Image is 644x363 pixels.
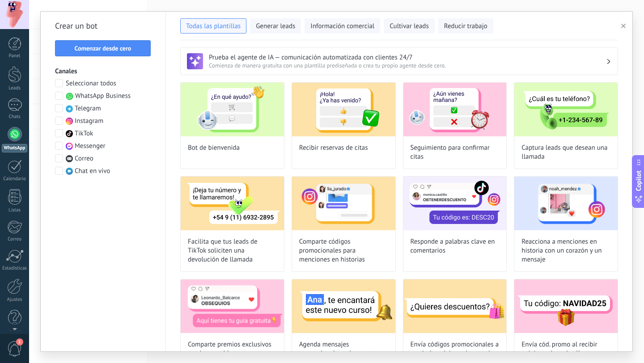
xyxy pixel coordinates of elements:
[250,18,301,34] button: Generar leads
[75,142,106,151] span: Messenger
[411,144,500,161] span: Seguimiento para confirmar citas
[75,45,131,51] span: Comenzar desde cero
[2,85,28,91] div: Leads
[75,104,101,113] span: Telegram
[75,154,93,163] span: Correo
[438,18,493,34] button: Reducir trabajo
[55,67,151,76] h3: Canales
[75,129,93,138] span: TikTok
[310,22,374,31] span: Información comercial
[305,18,380,34] button: Información comercial
[181,177,284,230] img: Facilita que tus leads de TikTok soliciten una devolución de llamada
[181,279,284,333] img: Comparte premios exclusivos con los seguidores
[403,279,507,333] img: Envía códigos promocionales a partir de palabras clave en los mensajes
[66,79,116,88] span: Seleccionar todos
[2,236,28,242] div: Correo
[188,340,277,358] span: Comparte premios exclusivos con los seguidores
[514,279,618,333] img: Envía cód. promo al recibir palabras clave de clientes por DM en TikTok
[514,177,618,230] img: Reacciona a menciones en historia con un corazón y un mensaje
[181,83,284,136] img: Bot de bienvenida
[634,171,643,191] span: Copilot
[188,144,240,152] span: Bot de bienvenida
[444,22,487,31] span: Reducir trabajo
[2,207,28,213] div: Listas
[390,22,428,31] span: Cultivar leads
[411,237,500,255] span: Responde a palabras clave en comentarios
[180,18,246,34] button: Todas las plantillas
[384,18,434,34] button: Cultivar leads
[403,177,507,230] img: Responde a palabras clave en comentarios
[186,22,241,31] span: Todas las plantillas
[55,19,151,33] h2: Crear un bot
[75,167,110,176] span: Chat en vivo
[2,53,28,59] div: Panel
[2,144,27,152] div: WhatsApp
[292,83,395,136] img: Recibir reservas de citas
[403,83,507,136] img: Seguimiento para confirmar citas
[55,40,151,56] button: Comenzar desde cero
[299,144,368,152] span: Recibir reservas de citas
[514,83,618,136] img: Captura leads que desean una llamada
[188,237,277,264] span: Facilita que tus leads de TikTok soliciten una devolución de llamada
[292,279,395,333] img: Agenda mensajes promocionales sobre eventos, ofertas y más
[75,117,103,126] span: Instagram
[2,297,28,303] div: Ajustes
[521,144,610,161] span: Captura leads que desean una llamada
[2,176,28,182] div: Calendario
[2,114,28,120] div: Chats
[256,22,295,31] span: Generar leads
[2,266,28,271] div: Estadísticas
[299,237,388,264] span: Comparte códigos promocionales para menciones en historias
[209,62,606,69] span: Comienza de manera gratuita con una plantilla prediseñada o crea tu propio agente desde cero.
[209,53,606,62] h3: Prueba el agente de IA — comunicación automatizada con clientes 24/7
[16,338,23,346] span: 1
[75,92,131,101] span: WhatsApp Business
[292,177,395,230] img: Comparte códigos promocionales para menciones en historias
[521,237,610,264] span: Reacciona a menciones en historia con un corazón y un mensaje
